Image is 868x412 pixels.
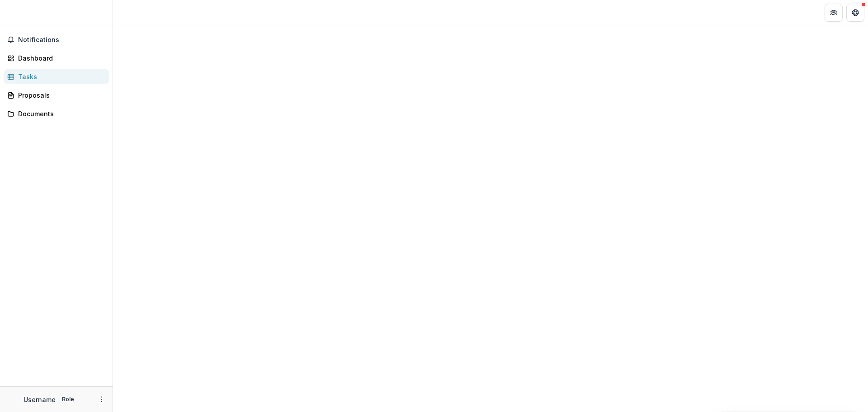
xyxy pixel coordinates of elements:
a: Documents [4,106,109,121]
a: Tasks [4,69,109,84]
div: Tasks [18,72,102,81]
button: Get Help [846,4,864,22]
a: Proposals [4,88,109,103]
p: Username [24,395,56,404]
div: Proposals [18,90,102,100]
button: Notifications [4,33,109,47]
div: Dashboard [18,53,102,63]
button: Partners [825,4,843,22]
p: Role [59,395,77,403]
a: Dashboard [4,51,109,66]
button: More [96,394,107,405]
div: Documents [18,109,102,118]
span: Notifications [18,36,105,44]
